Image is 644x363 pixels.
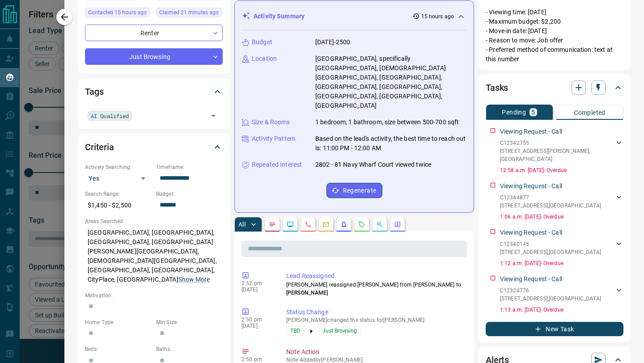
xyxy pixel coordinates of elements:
button: New Task [486,322,623,336]
p: C12342755 [500,139,614,147]
button: Open [207,110,220,122]
p: Activity Summary [254,12,305,21]
p: Beds: [85,345,152,353]
p: Home Type: [85,318,152,326]
p: 1:13 a.m. [DATE] - Overdue [500,306,623,314]
p: 15 hours ago [421,13,454,21]
div: Activity Summary15 hours ago [242,8,466,25]
svg: Opportunities [376,221,383,228]
p: Activity Pattern [252,134,296,144]
p: Actively Searching: [85,163,152,171]
div: Just Browsing [85,48,223,65]
p: All [238,221,246,228]
p: [DATE] [241,323,273,329]
button: Regenerate [326,183,382,198]
p: [PERSON_NAME] changed the status for [PERSON_NAME] [286,317,463,323]
p: [STREET_ADDRESS][PERSON_NAME] , [GEOGRAPHIC_DATA] [500,147,614,163]
p: [STREET_ADDRESS] , [GEOGRAPHIC_DATA] [500,202,601,210]
h2: Tags [85,84,103,99]
div: Tasks [486,77,623,98]
p: Motivation: [85,291,223,300]
p: 2:52 pm [241,280,273,287]
div: C12342755[STREET_ADDRESS][PERSON_NAME],[GEOGRAPHIC_DATA] [500,137,623,165]
div: C12340145[STREET_ADDRESS],[GEOGRAPHIC_DATA] [500,238,623,258]
span: Just Browsing [322,326,357,335]
p: 1:12 a.m. [DATE] - Overdue [500,259,623,267]
p: Pending [502,109,526,115]
svg: Lead Browsing Activity [287,221,294,228]
p: 2:50 pm [241,317,273,323]
p: $1,450 - $2,500 [85,198,152,213]
div: C12344877[STREET_ADDRESS],[GEOGRAPHIC_DATA] [500,192,623,211]
p: Viewing Request - Call [500,274,562,284]
span: Claimed 21 minutes ago [159,8,219,17]
span: AI Qualified [91,111,129,120]
p: Baths: [156,345,223,353]
svg: Listing Alerts [340,221,347,228]
p: 1:06 a.m. [DATE] - Overdue [500,213,623,221]
p: Search Range: [85,190,152,198]
div: C12324776[STREET_ADDRESS],[GEOGRAPHIC_DATA] [500,285,623,304]
svg: Notes [269,221,276,228]
div: Fri Aug 15 2025 [156,8,223,20]
h2: Criteria [85,140,114,154]
p: Viewing Request - Call [500,181,562,191]
div: Yes [85,171,152,186]
div: Renter [85,25,223,41]
p: Min Size: [156,318,223,326]
p: Size & Rooms [252,118,290,127]
p: [GEOGRAPHIC_DATA], [GEOGRAPHIC_DATA], [GEOGRAPHIC_DATA], [GEOGRAPHIC_DATA][PERSON_NAME][GEOGRAPHI... [85,225,223,287]
p: [PERSON_NAME] reassigned [PERSON_NAME] from [PERSON_NAME] to [286,281,463,297]
p: Budget [252,38,272,47]
p: Status Change [286,308,463,317]
p: C12340145 [500,240,601,248]
svg: Emails [322,221,330,228]
span: TBD [290,326,300,335]
span: Contacted 15 hours ago [88,8,147,17]
p: Location [252,54,277,63]
svg: Requests [358,221,365,228]
p: [GEOGRAPHIC_DATA], specifically [GEOGRAPHIC_DATA], [DEMOGRAPHIC_DATA][GEOGRAPHIC_DATA], [GEOGRAPH... [315,54,466,110]
p: Note Action [286,347,463,357]
p: Timeframe: [156,163,223,171]
p: [STREET_ADDRESS] , [GEOGRAPHIC_DATA] [500,248,601,256]
svg: Agent Actions [394,221,401,228]
div: Criteria [85,136,223,158]
p: 2:50 pm [241,356,273,363]
p: Based on the lead's activity, the best time to reach out is: 11:00 PM - 12:00 AM [315,134,466,153]
p: Note Added by [PERSON_NAME] [286,357,463,363]
span: [PERSON_NAME] [286,290,328,296]
p: Repeated Interest [252,160,302,169]
p: Lead Reassigned [286,271,463,281]
h2: Tasks [486,80,508,95]
p: Viewing Request - Call [500,127,562,136]
p: Areas Searched: [85,217,223,225]
p: 12:58 a.m. [DATE] - Overdue [500,166,623,174]
p: 5 [531,109,535,115]
button: Show More [178,275,210,284]
p: [DATE] [241,287,273,293]
p: [STREET_ADDRESS] , [GEOGRAPHIC_DATA] [500,295,601,303]
p: 1 bedroom, 1 bathroom, size between 500-700 sqft [315,118,459,127]
p: Viewing Request - Call [500,228,562,237]
p: 2802 - 81 Navy Wharf Court viewed twice [315,160,431,169]
p: C12344877 [500,194,601,202]
svg: Calls [305,221,312,228]
div: Fri Aug 15 2025 [85,8,152,20]
div: Tags [85,81,223,102]
p: Budget: [156,190,223,198]
p: C12324776 [500,287,601,295]
p: [DATE]-2500 [315,38,350,47]
p: Completed [574,110,606,116]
